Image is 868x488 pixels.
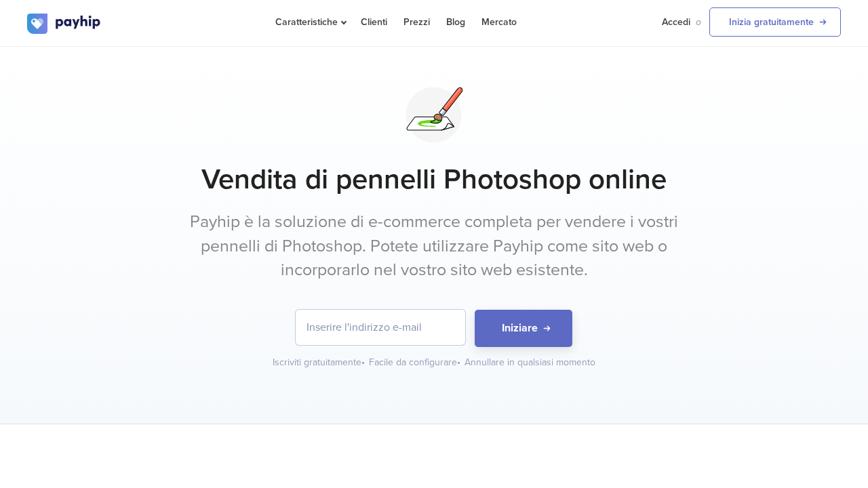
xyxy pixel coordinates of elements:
div: Annullare in qualsiasi momento [465,356,595,369]
span: • [457,357,460,368]
input: Inserire l'indirizzo e-mail [296,310,465,345]
div: Facile da configurare [369,356,462,369]
a: Inizia gratuitamente [709,7,841,37]
span: Caratteristiche [275,16,344,28]
img: svg+xml;utf8,%3Csvg%20viewBox%3D%220%200%20100%20100%22%20xmlns%3D%22http%3A%2F%2Fwww.w3.org%2F20... [400,81,469,149]
p: Payhip è la soluzione di e-commerce completa per vendere i vostri pennelli di Photoshop. Potete u... [180,210,688,283]
button: Iniziare [475,310,572,347]
h1: Vendita di pennelli Photoshop online [27,163,841,197]
div: Iscriviti gratuitamente [273,356,366,369]
span: • [361,357,365,368]
img: logo.svg [27,14,102,34]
